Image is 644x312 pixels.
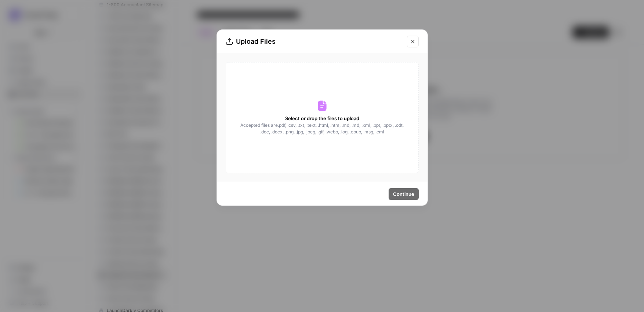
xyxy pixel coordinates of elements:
[285,115,359,122] span: Select or drop the files to upload
[407,36,419,47] button: Close modal
[226,36,403,47] div: Upload Files
[393,190,414,198] span: Continue
[389,188,419,200] button: Continue
[240,122,404,135] span: Accepted files are .pdf, .csv, .txt, .text, .html, .htm, .md, .md, .xml, .ppt, .pptx, .odt, .doc,...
